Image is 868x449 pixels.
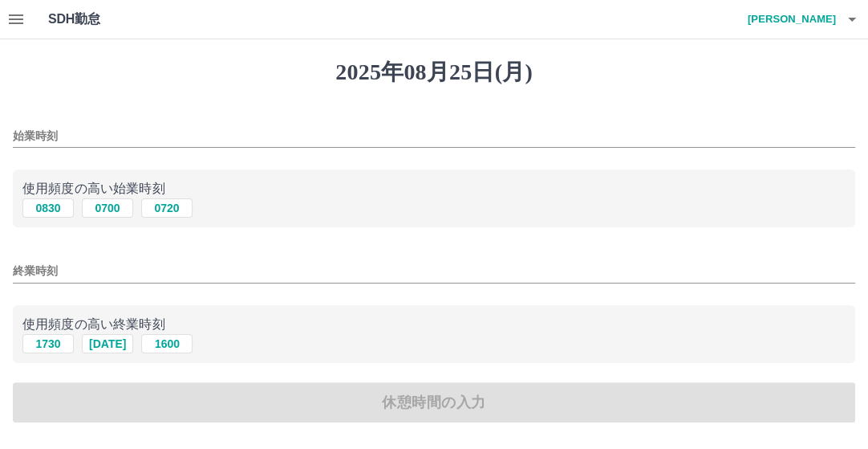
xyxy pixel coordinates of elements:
p: 使用頻度の高い始業時刻 [22,179,846,198]
h1: 2025年08月25日(月) [13,59,855,86]
button: [DATE] [82,334,133,353]
p: 使用頻度の高い終業時刻 [22,315,846,334]
button: 0720 [141,198,193,218]
button: 0830 [22,198,74,218]
button: 1730 [22,334,74,353]
button: 0700 [82,198,133,218]
button: 1600 [141,334,193,353]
